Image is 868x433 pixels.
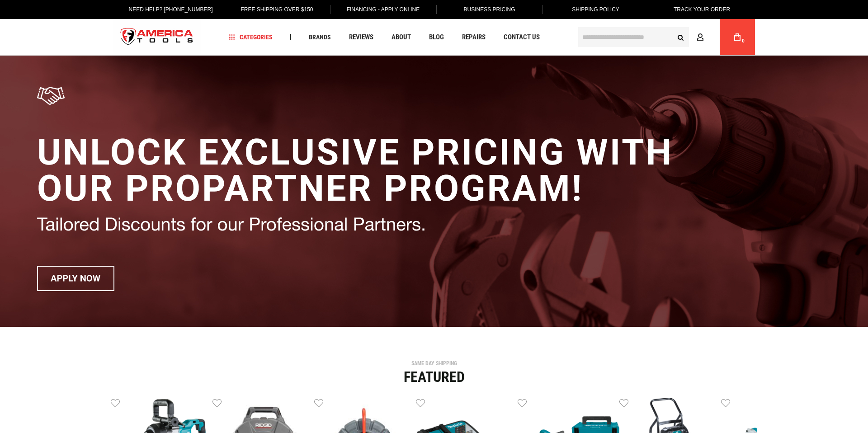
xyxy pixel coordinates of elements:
[458,31,490,43] a: Repairs
[225,31,277,43] a: Categories
[572,6,619,13] span: Shipping Policy
[113,20,201,54] img: America Tools
[504,34,540,41] span: Contact Us
[425,31,448,43] a: Blog
[111,361,757,366] div: SAME DAY SHIPPING
[429,34,444,41] span: Blog
[305,31,335,43] a: Brands
[345,31,377,43] a: Reviews
[729,19,746,55] a: 0
[500,31,544,43] a: Contact Us
[229,34,273,40] span: Categories
[387,31,415,43] a: About
[309,34,331,40] span: Brands
[392,34,411,41] span: About
[349,34,373,41] span: Reviews
[462,34,486,41] span: Repairs
[113,20,201,54] a: store logo
[742,38,745,43] span: 0
[111,370,757,384] div: Featured
[672,28,689,46] button: Search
